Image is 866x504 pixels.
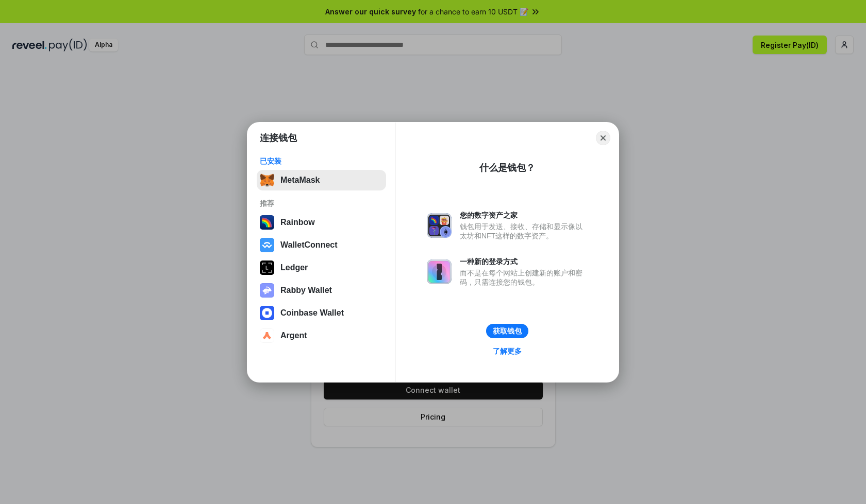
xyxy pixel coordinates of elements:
[280,240,338,250] div: WalletConnect
[487,344,528,358] a: 了解更多
[260,215,274,230] img: svg+xml,%3Csvg%20width%3D%22120%22%20height%3D%22120%22%20viewBox%3D%220%200%20120%20120%22%20fil...
[260,173,274,187] img: svg+xml,%3Csvg%20fill%3D%22none%22%20height%3D%2233%22%20viewBox%3D%220%200%2035%2033%22%20width%...
[493,326,522,336] div: 获取钱包
[280,176,320,185] div: MetaMask
[260,283,274,298] img: svg+xml,%3Csvg%20xmlns%3D%22http%3A%2F%2Fwww.w3.org%2F2000%2Fsvg%22%20fill%3D%22none%22%20viewBox...
[493,346,522,356] div: 了解更多
[257,235,386,255] button: WalletConnect
[280,218,315,227] div: Rainbow
[280,263,308,272] div: Ledger
[479,162,535,174] div: 什么是钱包？
[257,280,386,301] button: Rabby Wallet
[260,306,274,320] img: svg+xml,%3Csvg%20width%3D%2228%22%20height%3D%2228%22%20viewBox%3D%220%200%2028%2028%22%20fill%3D...
[257,257,386,278] button: Ledger
[460,268,588,287] div: 而不是在每个网站上创建新的账户和密码，只需连接您的钱包。
[260,132,297,144] h1: 连接钱包
[596,131,610,145] button: Close
[260,199,383,208] div: 推荐
[280,286,332,295] div: Rabby Wallet
[260,157,383,166] div: 已安装
[260,260,274,275] img: svg+xml,%3Csvg%20xmlns%3D%22http%3A%2F%2Fwww.w3.org%2F2000%2Fsvg%22%20width%3D%2228%22%20height%3...
[280,331,307,340] div: Argent
[460,222,588,240] div: 钱包用于发送、接收、存储和显示像以太坊和NFT这样的数字资产。
[460,211,588,220] div: 您的数字资产之家
[486,324,528,338] button: 获取钱包
[260,328,274,343] img: svg+xml,%3Csvg%20width%3D%2228%22%20height%3D%2228%22%20viewBox%3D%220%200%2028%2028%22%20fill%3D...
[257,170,386,190] button: MetaMask
[280,308,344,318] div: Coinbase Wallet
[460,257,588,266] div: 一种新的登录方式
[257,212,386,233] button: Rainbow
[427,259,452,284] img: svg+xml,%3Csvg%20xmlns%3D%22http%3A%2F%2Fwww.w3.org%2F2000%2Fsvg%22%20fill%3D%22none%22%20viewBox...
[257,303,386,323] button: Coinbase Wallet
[260,238,274,252] img: svg+xml,%3Csvg%20width%3D%2228%22%20height%3D%2228%22%20viewBox%3D%220%200%2028%2028%22%20fill%3D...
[257,325,386,346] button: Argent
[427,213,452,238] img: svg+xml,%3Csvg%20xmlns%3D%22http%3A%2F%2Fwww.w3.org%2F2000%2Fsvg%22%20fill%3D%22none%22%20viewBox...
